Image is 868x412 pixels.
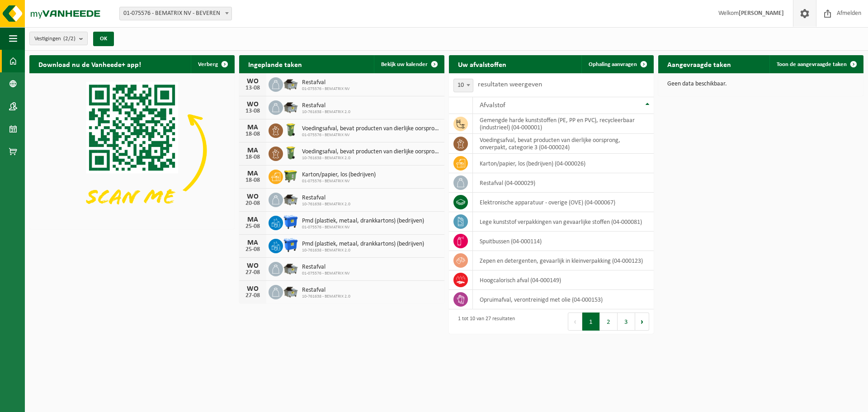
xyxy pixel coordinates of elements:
span: 10-761638 - BEMATRIX 2.0 [302,294,350,299]
div: MA [244,239,262,246]
a: Ophaling aanvragen [581,55,653,73]
span: Restafval [302,287,350,294]
span: 10-761638 - BEMATRIX 2.0 [302,202,350,207]
p: Geen data beschikbaar. [667,81,854,87]
span: 01-075576 - BEMATRIX NV - BEVEREN [119,7,232,20]
span: 01-075576 - BEMATRIX NV [302,179,376,184]
div: WO [244,101,262,108]
span: 01-075576 - BEMATRIX NV [302,86,350,92]
span: 01-075576 - BEMATRIX NV [302,271,350,276]
button: 2 [600,313,618,331]
span: 10-761638 - BEMATRIX 2.0 [302,109,350,115]
span: Verberg [198,62,218,67]
td: elektronische apparatuur - overige (OVE) (04-000067) [473,193,654,212]
td: restafval (04-000029) [473,173,654,193]
h2: Download nu de Vanheede+ app! [29,55,150,73]
a: Bekijk uw kalender [374,55,443,73]
div: 13-08 [244,108,262,114]
div: WO [244,285,262,293]
span: Restafval [302,79,350,86]
span: Ophaling aanvragen [589,62,637,67]
h2: Ingeplande taken [239,55,311,73]
span: 01-075576 - BEMATRIX NV [302,133,440,138]
button: Previous [568,313,582,331]
td: gemengde harde kunststoffen (PE, PP en PVC), recycleerbaar (industrieel) (04-000001) [473,114,654,134]
div: 18-08 [244,177,262,184]
a: Toon de aangevraagde taken [769,55,863,73]
span: Afvalstof [480,102,505,109]
span: 10 [453,79,473,92]
div: 18-08 [244,131,262,137]
div: MA [244,170,262,177]
span: Toon de aangevraagde taken [777,62,847,67]
img: WB-5000-GAL-GY-01 [283,76,298,91]
span: Restafval [302,102,350,109]
span: 01-075576 - BEMATRIX NV [302,225,424,230]
img: WB-0140-HPE-GN-50 [283,145,298,161]
div: 13-08 [244,85,262,91]
td: zepen en detergenten, gevaarlijk in kleinverpakking (04-000123) [473,251,654,270]
img: WB-5000-GAL-GY-01 [283,260,298,276]
button: Next [635,313,649,331]
td: lege kunststof verpakkingen van gevaarlijke stoffen (04-000081) [473,212,654,232]
img: WB-5000-GAL-GY-01 [283,191,298,207]
button: Vestigingen(2/2) [29,32,88,45]
span: Pmd (plastiek, metaal, drankkartons) (bedrijven) [302,241,424,248]
div: 18-08 [244,154,262,161]
div: 20-08 [244,200,262,207]
strong: [PERSON_NAME] [739,10,784,17]
div: 27-08 [244,293,262,299]
div: 25-08 [244,223,262,230]
span: Vestigingen [34,32,75,46]
span: Restafval [302,264,350,271]
h2: Aangevraagde taken [658,55,740,73]
div: 27-08 [244,270,262,276]
div: MA [244,216,262,223]
div: 1 tot 10 van 27 resultaten [453,312,515,331]
div: WO [244,193,262,200]
span: 10-761638 - BEMATRIX 2.0 [302,156,440,161]
div: WO [244,262,262,270]
td: hoogcalorisch afval (04-000149) [473,270,654,290]
button: OK [93,32,114,46]
div: 25-08 [244,246,262,253]
count: (2/2) [63,36,75,42]
td: karton/papier, los (bedrijven) (04-000026) [473,154,654,173]
button: Verberg [191,55,234,73]
td: spuitbussen (04-000114) [473,232,654,251]
span: Voedingsafval, bevat producten van dierlijke oorsprong, onverpakt, categorie 3 [302,148,440,156]
button: 1 [582,313,600,331]
td: opruimafval, verontreinigd met olie (04-000153) [473,290,654,309]
img: WB-1100-HPE-GN-50 [283,168,298,184]
label: resultaten weergeven [478,81,542,88]
img: WB-1100-HPE-BE-01 [283,237,298,253]
div: WO [244,78,262,85]
img: WB-0140-HPE-GN-50 [283,122,298,137]
span: 10 [454,79,473,92]
span: Bekijk uw kalender [381,62,428,67]
span: Pmd (plastiek, metaal, drankkartons) (bedrijven) [302,218,424,225]
div: MA [244,147,262,154]
span: Karton/papier, los (bedrijven) [302,171,376,179]
img: WB-5000-GAL-GY-01 [283,99,298,114]
span: Voedingsafval, bevat producten van dierlijke oorsprong, onverpakt, categorie 3 [302,125,440,133]
h2: Uw afvalstoffen [449,55,515,73]
div: MA [244,124,262,131]
img: WB-5000-GAL-GY-01 [283,284,298,299]
button: 3 [618,313,635,331]
span: 01-075576 - BEMATRIX NV - BEVEREN [120,7,231,20]
span: 10-761638 - BEMATRIX 2.0 [302,248,424,253]
img: Download de VHEPlus App [29,73,235,227]
td: voedingsafval, bevat producten van dierlijke oorsprong, onverpakt, categorie 3 (04-000024) [473,134,654,154]
span: Restafval [302,194,350,202]
img: WB-1100-HPE-BE-01 [283,214,298,230]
